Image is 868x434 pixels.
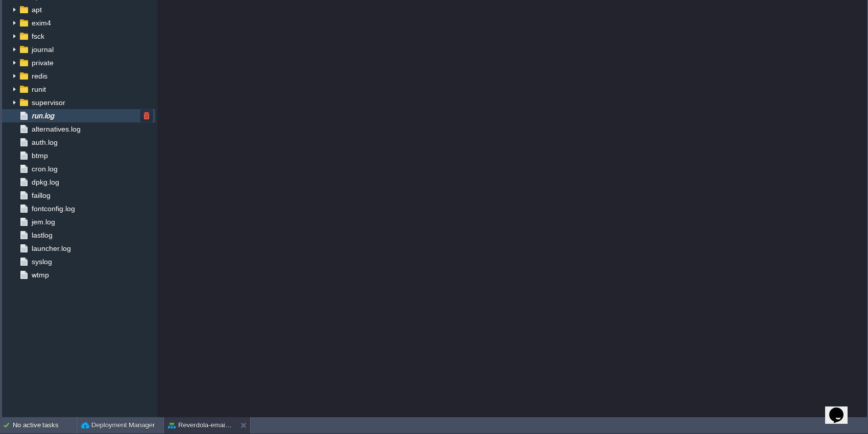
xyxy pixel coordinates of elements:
[825,393,858,424] iframe: chat widget
[168,420,232,430] button: Reverdola-email-queue
[13,417,77,433] div: No active tasks
[30,231,54,240] a: lastlog
[30,204,77,213] a: fontconfig.log
[30,151,50,160] a: btmp
[30,217,57,226] a: jem.log
[30,111,56,120] a: run.log
[30,270,51,279] a: wtmp
[30,191,52,200] a: faillog
[81,420,155,430] button: Deployment Manager
[30,138,59,147] a: auth.log
[30,177,61,187] a: dpkg.log
[30,45,55,54] a: journal
[30,244,73,253] a: launcher.log
[30,5,43,14] a: apt
[30,257,54,266] a: syslog
[30,124,82,134] a: alternatives.log
[30,32,46,41] a: fsck
[30,18,53,28] a: exim4
[30,58,55,67] a: private
[30,71,49,81] a: redis
[30,85,47,94] a: runit
[30,164,59,173] a: cron.log
[30,98,67,107] a: supervisor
